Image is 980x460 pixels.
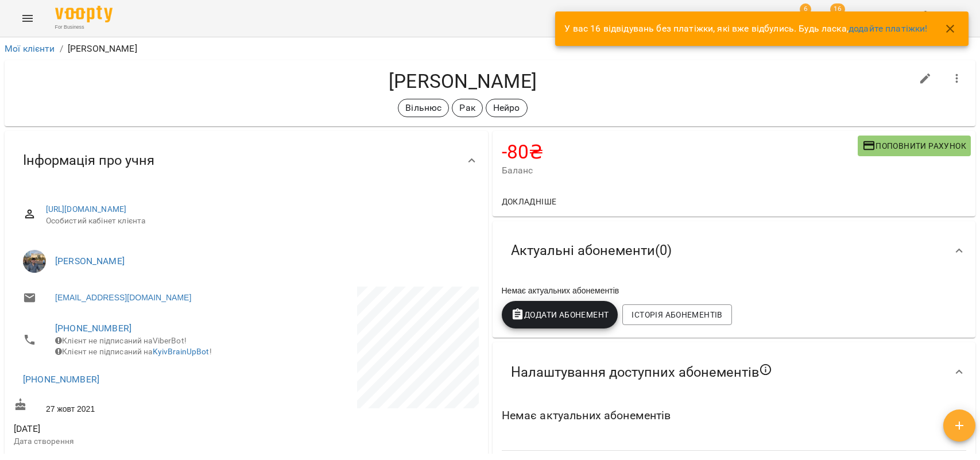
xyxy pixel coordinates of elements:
[499,283,969,299] div: Немає актуальних абонементів
[23,152,154,169] span: Інформація про учня
[405,101,441,115] p: Вільнюс
[452,99,482,117] div: Рак
[46,204,127,214] a: [URL][DOMAIN_NAME]
[55,323,131,334] a: [PHONE_NUMBER]
[502,164,858,177] span: Баланс
[14,436,244,447] p: Дата створення
[46,215,470,227] span: Особистий кабінет клієнта
[497,191,561,212] button: Докладніше
[502,407,967,424] h6: Немає актуальних абонементів
[55,24,113,31] span: For Business
[800,3,811,15] span: 6
[632,308,722,322] span: Історія абонементів
[502,301,618,328] button: Додати Абонемент
[759,363,773,377] svg: Якщо не обрано жодного, клієнт зможе побачити всі публічні абонементи
[11,396,246,417] div: 27 жовт 2021
[862,139,966,153] span: Поповнити рахунок
[502,195,557,208] span: Докладніше
[23,374,99,385] a: [PHONE_NUMBER]
[486,99,528,117] div: Нейро
[858,136,971,156] button: Поповнити рахунок
[511,363,773,381] span: Налаштування доступних абонементів
[23,250,46,273] img: Григорій Рак
[564,22,927,36] p: У вас 16 відвідувань без платіжки, які вже відбулись. Будь ласка,
[55,292,191,303] a: [EMAIL_ADDRESS][DOMAIN_NAME]
[502,140,858,164] h4: -80 ₴
[60,42,63,56] li: /
[493,221,976,280] div: Актуальні абонементи(0)
[55,347,212,356] span: Клієнт не підписаний на !
[5,43,55,54] a: Мої клієнти
[622,304,731,325] button: Історія абонементів
[849,23,928,34] a: додайте платіжки!
[830,3,845,15] span: 16
[14,5,41,32] button: Menu
[14,69,912,93] h4: [PERSON_NAME]
[14,422,244,436] span: [DATE]
[55,256,125,266] a: [PERSON_NAME]
[511,308,609,322] span: Додати Абонемент
[153,347,210,356] a: KyivBrainUpBot
[55,336,187,345] span: Клієнт не підписаний на ViberBot!
[5,42,975,56] nav: breadcrumb
[493,342,976,402] div: Налаштування доступних абонементів
[5,131,488,190] div: Інформація про учня
[493,101,520,115] p: Нейро
[459,101,475,115] p: Рак
[511,242,672,260] span: Актуальні абонементи ( 0 )
[398,99,449,117] div: Вільнюс
[55,6,113,22] img: Voopty Logo
[68,42,137,56] p: [PERSON_NAME]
